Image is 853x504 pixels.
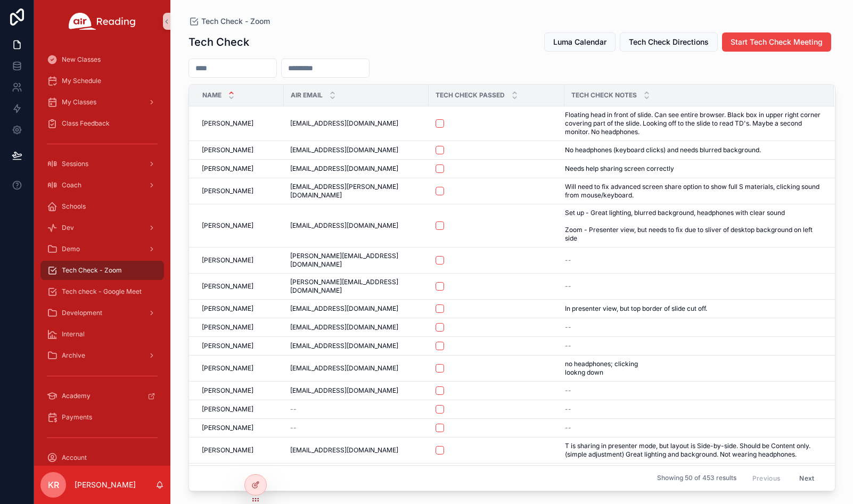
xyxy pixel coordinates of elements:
a: My Classes [40,93,164,112]
span: [PERSON_NAME] [202,221,253,230]
span: Start Tech Check Meeting [731,37,823,47]
a: Internal [40,325,164,344]
a: -- [565,323,821,332]
span: -- [565,342,571,350]
a: [EMAIL_ADDRESS][DOMAIN_NAME] [290,342,422,350]
a: [PERSON_NAME] [202,386,277,395]
span: New Classes [62,55,101,64]
span: Tech Check - Zoom [201,16,270,27]
span: [EMAIL_ADDRESS][DOMAIN_NAME] [290,304,398,313]
a: Coach [40,176,164,195]
span: Archive [62,351,85,360]
span: [PERSON_NAME] [202,364,253,373]
a: [EMAIL_ADDRESS][PERSON_NAME][DOMAIN_NAME] [290,183,422,200]
a: T is sharing in presenter mode, but layout is Side-by-side. Should be Content only. (simple adjus... [565,442,821,459]
a: [PERSON_NAME][EMAIL_ADDRESS][DOMAIN_NAME] [290,252,422,269]
span: [EMAIL_ADDRESS][DOMAIN_NAME] [290,323,398,332]
span: [PERSON_NAME] [202,446,253,455]
a: Account [40,448,164,467]
span: Air Email [291,91,323,100]
a: -- [565,386,821,395]
span: [PERSON_NAME] [202,323,253,332]
button: Next [792,470,822,486]
span: Showing 50 of 453 results [657,474,736,483]
a: Development [40,303,164,323]
span: Coach [62,181,81,189]
a: Will need to fix advanced screen share option to show full S materials, clicking sound from mouse... [565,183,821,200]
span: My Classes [62,98,96,106]
a: [EMAIL_ADDRESS][DOMAIN_NAME] [290,221,422,230]
a: [EMAIL_ADDRESS][DOMAIN_NAME] [290,146,422,154]
span: -- [565,424,571,432]
span: [PERSON_NAME] [202,282,253,291]
a: [PERSON_NAME][EMAIL_ADDRESS][DOMAIN_NAME] [290,278,422,295]
a: [PERSON_NAME] [202,119,277,128]
a: [EMAIL_ADDRESS][DOMAIN_NAME] [290,323,422,332]
a: -- [565,256,821,265]
a: Tech check - Google Meet [40,282,164,301]
a: Demo [40,239,164,259]
span: [PERSON_NAME] [202,164,253,173]
span: Demo [62,245,80,253]
span: no headphones; clicking lookng down [565,360,678,377]
span: [PERSON_NAME] [202,405,253,414]
span: Floating head in front of slide. Can see entire browser. Black box in upper right corner covering... [565,111,821,136]
span: Needs help sharing screen correctly [565,164,674,173]
a: -- [565,282,821,291]
a: -- [290,424,422,432]
a: Class Feedback [40,114,164,133]
span: Payments [62,413,92,422]
span: [EMAIL_ADDRESS][DOMAIN_NAME] [290,386,398,395]
span: Tech check - Google Meet [62,287,142,296]
a: [PERSON_NAME] [202,446,277,455]
button: Start Tech Check Meeting [722,32,831,52]
a: Set up - Great lighting, blurred background, headphones with clear sound Zoom - Presenter view, b... [565,209,821,243]
span: [EMAIL_ADDRESS][DOMAIN_NAME] [290,221,398,230]
a: My Schedule [40,71,164,90]
span: Class Feedback [62,119,110,128]
span: In presenter view, but top border of slide cut off. [565,304,707,313]
span: [PERSON_NAME] [202,386,253,395]
span: [PERSON_NAME] [202,256,253,265]
span: Schools [62,202,86,211]
a: no headphones; clicking lookng down [565,360,821,377]
p: [PERSON_NAME] [75,480,136,490]
span: -- [565,256,571,265]
a: [PERSON_NAME] [202,282,277,291]
span: Development [62,309,102,317]
a: [PERSON_NAME] [202,164,277,173]
span: [PERSON_NAME] [202,424,253,432]
span: Luma Calendar [553,37,606,47]
a: [EMAIL_ADDRESS][DOMAIN_NAME] [290,164,422,173]
span: Dev [62,224,74,232]
span: -- [290,424,297,432]
span: -- [565,282,571,291]
a: [PERSON_NAME] [202,424,277,432]
a: Academy [40,386,164,406]
div: scrollable content [34,43,170,466]
span: -- [290,405,297,414]
a: [PERSON_NAME] [202,256,277,265]
h1: Tech Check [188,35,249,49]
span: [EMAIL_ADDRESS][DOMAIN_NAME] [290,342,398,350]
span: [PERSON_NAME] [202,187,253,195]
span: My Schedule [62,77,101,85]
span: Tech Check - Zoom [62,266,122,275]
span: [EMAIL_ADDRESS][DOMAIN_NAME] [290,446,398,455]
a: -- [565,405,821,414]
span: Name [202,91,222,100]
span: -- [565,386,571,395]
a: Payments [40,408,164,427]
span: Account [62,453,87,462]
span: -- [565,405,571,414]
a: Tech Check - Zoom [188,16,270,27]
a: [PERSON_NAME] [202,364,277,373]
a: [PERSON_NAME] [202,323,277,332]
a: -- [565,424,821,432]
